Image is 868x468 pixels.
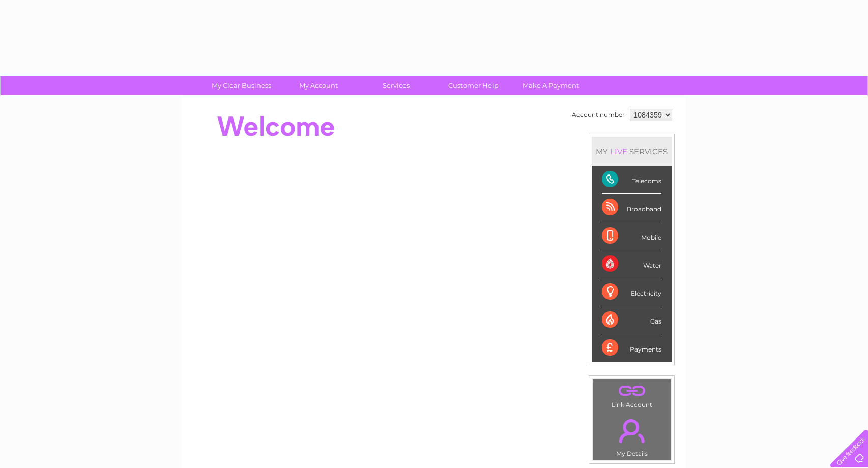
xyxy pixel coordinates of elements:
[277,76,361,95] a: My Account
[354,76,438,95] a: Services
[602,306,661,334] div: Gas
[602,194,661,222] div: Broadband
[592,137,672,166] div: MY SERVICES
[595,413,668,449] a: .
[602,166,661,194] div: Telecoms
[602,334,661,362] div: Payments
[592,411,671,460] td: My Details
[608,147,629,156] div: LIVE
[602,250,661,278] div: Water
[431,76,515,95] a: Customer Help
[569,106,627,124] td: Account number
[199,76,283,95] a: My Clear Business
[602,278,661,306] div: Electricity
[602,222,661,250] div: Mobile
[595,382,668,400] a: .
[592,379,671,411] td: Link Account
[509,76,593,95] a: Make A Payment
